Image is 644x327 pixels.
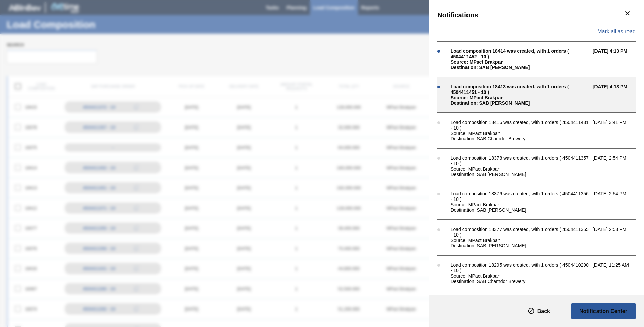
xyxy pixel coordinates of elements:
div: Destination: SAB Chamdor Brewery [451,136,589,141]
div: Source: MPact Brakpan [451,59,589,65]
span: [DATE] 4:13 PM [593,84,642,106]
span: [DATE] 2:53 PM [593,227,642,248]
div: Destination: SAB [PERSON_NAME] [451,207,589,213]
div: Destination: SAB [PERSON_NAME] [451,243,589,248]
div: Source: MPact Brakpan [451,131,589,136]
span: [DATE] 11:25 AM [593,262,642,284]
div: Load composition 18413 was created, with 1 orders ( 4504411451 - 10 ) [451,84,589,95]
div: Load composition 18377 was created, with 1 orders ( 4504411355 - 10 ) [451,227,589,238]
span: [DATE] 2:54 PM [593,191,642,213]
div: Load composition 18376 was created, with 1 orders ( 4504411356 - 10 ) [451,191,589,202]
div: Source: MPact Brakpan [451,273,589,279]
div: Load composition 18416 was created, with 1 orders ( 4504411431 - 10 ) [451,120,589,131]
div: Source: MPact Brakpan [451,202,589,207]
div: Source: MPact Brakpan [451,166,589,172]
div: Destination: SAB [PERSON_NAME] [451,172,589,177]
div: Destination: SAB [PERSON_NAME] [451,100,589,106]
span: [DATE] 4:13 PM [593,48,642,70]
div: Load composition 18378 was created, with 1 orders ( 4504411357 - 10 ) [451,155,589,166]
div: Load composition 18414 was created, with 1 orders ( 4504411452 - 10 ) [451,48,589,59]
div: Source: MPact Brakpan [451,95,589,100]
span: Mark all as read [597,29,636,35]
div: Source: MPact Brakpan [451,238,589,243]
span: [DATE] 2:54 PM [593,155,642,177]
span: [DATE] 3:41 PM [593,120,642,141]
div: Destination: SAB Chamdor Brewery [451,279,589,284]
div: Destination: SAB [PERSON_NAME] [451,65,589,70]
div: Load composition 18295 was created, with 1 orders ( 4504410290 - 10 ) [451,262,589,273]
